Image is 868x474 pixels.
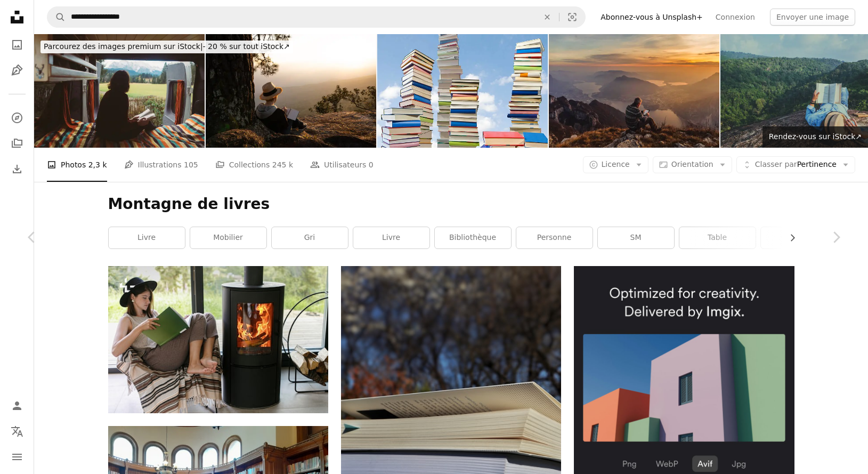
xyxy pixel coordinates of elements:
button: Classer parPertinence [736,156,855,173]
a: Abonnez-vous à Unsplash+ [594,9,709,26]
button: faire défiler la liste vers la droite [783,227,794,248]
span: Licence [602,160,630,168]
button: Licence [583,156,648,173]
button: Recherche de visuels [559,7,585,27]
button: Langue [6,421,28,442]
a: Collections [6,133,28,154]
a: Belle femme élégante en chapeau livre de lecture, assise sur une chaise au coin du feu. Jeune fem... [108,334,328,344]
a: Livre [353,227,429,248]
a: SM [598,227,674,248]
a: planter [761,227,837,248]
a: gri [272,227,348,248]
a: Connexion / S’inscrire [6,395,28,416]
img: Solo de randonneur homme sur la montagne pendant l’heure d’or [549,34,719,148]
a: personne [516,227,593,248]
span: 0 [369,159,374,171]
span: Classer par [755,160,797,168]
img: Livre de lecture de femme en camping-car avec vue sur les Alpes [34,34,205,148]
a: Des livres empilés les uns sur les autres à l’extérieur. [341,427,561,436]
a: Explorer [6,107,28,128]
a: Connexion [709,9,761,26]
button: Menu [6,446,28,468]
a: Photos [6,34,28,55]
span: Rendez-vous sur iStock ↗ [769,132,862,141]
span: Pertinence [755,159,837,170]
button: Orientation [653,156,732,173]
img: Femme assise sous un pin arbre de lecture et d’écriture à l’affût à une très belle vue naturelle [206,34,376,148]
a: Illustrations 105 [124,148,198,182]
a: livre [109,227,185,248]
form: Rechercher des visuels sur tout le site [47,6,586,28]
a: Parcourez des images premium sur iStock|- 20 % sur tout iStock↗ [34,34,299,60]
a: Rendez-vous sur iStock↗ [762,126,868,148]
span: 245 k [272,159,293,171]
a: table [679,227,756,248]
button: Envoyer une image [770,9,855,26]
span: 105 [184,159,198,171]
button: Rechercher sur Unsplash [47,7,66,27]
a: mobilier [190,227,266,248]
a: Historique de téléchargement [6,158,28,180]
span: - 20 % sur tout iStock ↗ [44,42,290,51]
span: Orientation [671,160,713,168]
span: Parcourez des images premium sur iStock | [44,42,203,51]
h1: Montagne de livres [108,195,794,214]
a: Illustrations [6,60,28,81]
a: bibliothèque [435,227,511,248]
button: Effacer [536,7,559,27]
a: Suivant [804,186,868,288]
img: Belle femme élégante en chapeau livre de lecture, assise sur une chaise au coin du feu. Jeune fem... [108,266,328,413]
a: Collections 245 k [215,148,293,182]
img: Réservez les montagnes [377,34,548,148]
a: Utilisateurs 0 [310,148,374,182]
